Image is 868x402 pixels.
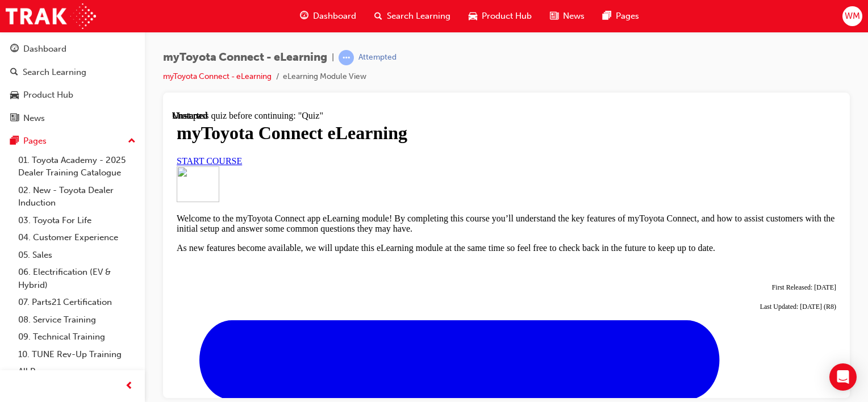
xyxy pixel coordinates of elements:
[829,363,857,391] div: Open Intercom Messenger
[5,103,664,123] p: Welcome to the myToyota Connect app eLearning module! By completing this course you’ll understand...
[5,12,664,33] h1: myToyota Connect eLearning
[291,5,365,28] a: guage-iconDashboard
[14,182,140,212] a: 02. New - Toyota Dealer Induction
[842,6,862,26] button: WM
[313,10,356,23] span: Dashboard
[10,90,19,101] span: car-icon
[332,51,334,64] span: |
[387,10,450,23] span: Search Learning
[339,50,354,65] span: learningRecordVerb_ATTEMPT-icon
[5,85,140,106] a: Product Hub
[128,134,136,149] span: up-icon
[469,9,477,23] span: car-icon
[5,132,664,143] p: As new features become available, we will update this eLearning module at the same time so feel f...
[10,136,19,146] span: pages-icon
[283,70,366,83] li: eLearning Module View
[358,52,397,63] div: Attempted
[365,5,460,28] a: search-iconSearch Learning
[5,45,70,55] a: START COURSE
[588,192,664,200] span: Last Updated: [DATE] (R8)
[5,36,140,131] button: DashboardSearch LearningProduct HubNews
[600,173,664,181] span: First Released: [DATE]
[5,108,140,129] a: News
[23,135,47,148] div: Pages
[14,346,140,363] a: 10. TUNE Rev-Up Training
[14,246,140,264] a: 05. Sales
[14,152,140,182] a: 01. Toyota Academy - 2025 Dealer Training Catalogue
[23,112,45,125] div: News
[6,3,96,29] img: Trak
[14,294,140,311] a: 07. Parts21 Certification
[550,9,558,23] span: news-icon
[14,229,140,246] a: 04. Customer Experience
[482,10,532,23] span: Product Hub
[14,212,140,229] a: 03. Toyota For Life
[374,9,382,23] span: search-icon
[5,39,140,60] a: Dashboard
[5,131,140,152] button: Pages
[10,68,18,78] span: search-icon
[163,72,272,81] a: myToyota Connect - eLearning
[125,379,133,393] span: prev-icon
[616,10,639,23] span: Pages
[10,114,19,124] span: news-icon
[23,89,73,102] div: Product Hub
[10,44,19,55] span: guage-icon
[603,9,611,23] span: pages-icon
[14,311,140,329] a: 08. Service Training
[163,51,327,64] span: myToyota Connect - eLearning
[460,5,541,28] a: car-iconProduct Hub
[541,5,594,28] a: news-iconNews
[14,363,140,380] a: All Pages
[5,62,140,83] a: Search Learning
[563,10,585,23] span: News
[594,5,648,28] a: pages-iconPages
[14,328,140,346] a: 09. Technical Training
[845,10,860,23] span: WM
[300,9,308,23] span: guage-icon
[23,66,86,79] div: Search Learning
[23,43,66,56] div: Dashboard
[14,263,140,294] a: 06. Electrification (EV & Hybrid)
